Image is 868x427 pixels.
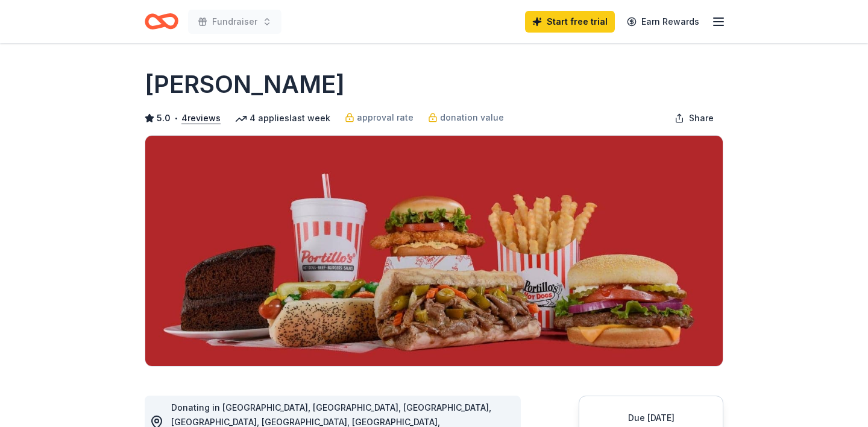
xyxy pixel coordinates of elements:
button: Share [665,106,723,130]
span: Share [689,111,714,125]
div: Due [DATE] [594,411,708,425]
img: Image for Portillo's [145,136,723,366]
span: Fundraiser [212,14,257,29]
span: approval rate [357,110,414,125]
h1: [PERSON_NAME] [145,68,345,101]
button: Fundraiser [188,10,281,34]
a: Earn Rewards [620,11,706,33]
button: 4reviews [181,111,221,125]
a: approval rate [345,110,414,125]
span: 5.0 [157,111,171,125]
a: Start free trial [525,11,615,33]
span: • [174,113,178,123]
span: donation value [440,110,504,125]
div: 4 applies last week [235,111,330,125]
a: donation value [428,110,504,125]
a: Home [145,7,178,36]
